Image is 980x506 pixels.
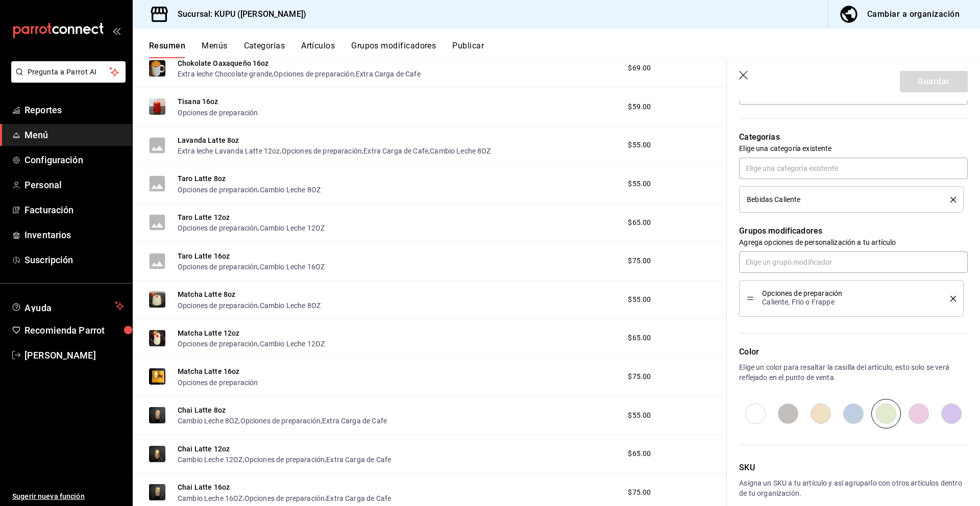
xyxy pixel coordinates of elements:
[178,69,272,79] button: Extra leche Chocolate grande
[178,146,280,156] button: Extra leche Lavanda Latte 12oz
[178,482,230,492] button: Chai Latte 16oz
[244,454,325,465] button: Opciones de preparación
[739,251,968,273] input: Elige un grupo modificador
[149,368,165,385] img: Preview
[260,300,321,311] button: Cambio Leche 8OZ
[24,348,124,362] span: [PERSON_NAME]
[24,323,124,337] span: Recomienda Parrot
[24,128,124,142] span: Menú
[24,253,124,267] span: Suscripción
[178,454,243,465] button: Cambio Leche 12OZ
[202,41,227,58] button: Menús
[178,108,258,118] button: Opciones de preparación
[867,7,960,21] div: Cambiar a organización
[178,212,230,222] button: Taro Latte 12oz
[149,60,165,77] img: Preview
[149,41,185,58] button: Resumen
[260,339,325,349] button: Cambio Leche 12OZ
[178,185,258,195] button: Opciones de preparación
[178,261,325,272] div: ,
[112,27,120,35] button: open_drawer_menu
[943,197,956,203] button: delete
[178,299,321,310] div: ,
[24,103,124,117] span: Reportes
[326,493,391,503] button: Extra Carga de Cafe
[628,448,651,459] span: $65.00
[178,416,238,426] button: Cambio Leche 8OZ
[747,196,800,203] span: Bebidas Caliente
[282,146,362,156] button: Opciones de preparación
[628,179,651,189] span: $55.00
[739,237,968,247] p: Agrega opciones de personalización a tu artículo
[762,297,935,307] p: Caliente, Frio o Frappe
[628,410,651,421] span: $55.00
[628,256,651,266] span: $75.00
[628,63,651,73] span: $69.00
[628,371,651,382] span: $75.00
[178,444,230,454] button: Chai Latte 12oz
[240,416,321,426] button: Opciones de preparación
[149,41,980,58] div: navigation tabs
[628,217,651,228] span: $65.00
[178,222,325,233] div: ,
[178,405,226,415] button: Chai Latte 8oz
[149,446,165,462] img: Preview
[452,41,484,58] button: Publicar
[178,251,230,261] button: Taro Latte 16oz
[301,41,335,58] button: Artículos
[178,493,243,503] button: Cambio Leche 16OZ
[178,289,235,299] button: Matcha Latte 8oz
[628,487,651,498] span: $75.00
[178,173,226,184] button: Taro Latte 8oz
[628,333,651,343] span: $65.00
[260,185,321,195] button: Cambio Leche 8OZ
[260,262,325,272] button: Cambio Leche 16OZ
[178,223,258,233] button: Opciones de preparación
[739,462,968,474] p: SKU
[169,8,306,20] h3: Sucursal: KUPU ([PERSON_NAME])
[274,69,354,79] button: Opciones de preparación
[7,74,126,85] a: Pregunta a Parrot AI
[943,296,956,301] button: delete
[739,225,968,237] p: Grupos modificadores
[356,69,421,79] button: Extra Carga de Cafe
[739,478,968,498] p: Asigna un SKU a tu artículo y así agruparlo con otros artículos dentro de tu organización.
[739,143,968,154] p: Elige una categoría existente
[178,328,240,338] button: Matcha Latte 12oz
[260,223,325,233] button: Cambio Leche 12OZ
[178,58,269,68] button: Chokolate Oaxaqueño 16oz
[739,158,968,179] input: Elige una categoría existente
[178,68,421,79] div: , ,
[149,291,165,308] img: Preview
[739,362,968,383] p: Elige un color para resaltar la casilla del artículo, esto solo se verá reflejado en el punto de ...
[24,228,124,242] span: Inventarios
[28,67,110,78] span: Pregunta a Parrot AI
[244,493,325,503] button: Opciones de preparación
[24,300,111,312] span: Ayuda
[178,492,391,503] div: , ,
[244,41,285,58] button: Categorías
[12,491,124,502] span: Sugerir nueva función
[628,294,651,305] span: $55.00
[178,415,387,426] div: , ,
[178,366,240,376] button: Matcha Latte 16oz
[628,140,651,150] span: $55.00
[178,338,325,349] div: ,
[24,153,124,167] span: Configuración
[149,407,165,423] img: Preview
[24,178,124,192] span: Personal
[24,203,124,217] span: Facturación
[178,377,258,388] button: Opciones de preparación
[430,146,491,156] button: Cambio Leche 8OZ
[178,135,239,145] button: Lavanda Latte 8oz
[363,146,428,156] button: Extra Carga de Cafe
[326,454,391,465] button: Extra Carga de Cafe
[149,98,165,115] img: Preview
[628,102,651,112] span: $59.00
[178,96,218,107] button: Tisana 16oz
[178,454,391,465] div: , ,
[762,290,935,297] span: Opciones de preparación
[149,484,165,500] img: Preview
[739,346,968,358] p: Color
[178,145,491,156] div: , , ,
